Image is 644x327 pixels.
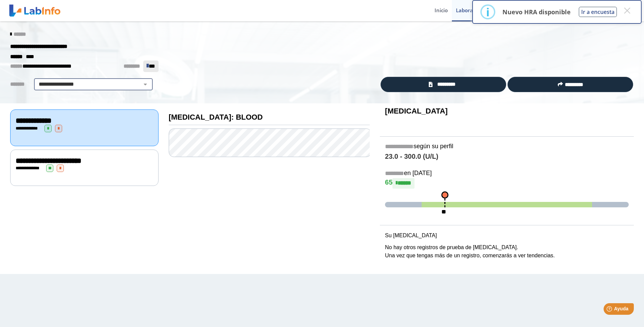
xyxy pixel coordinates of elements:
[169,113,263,121] b: [MEDICAL_DATA]: BLOOD
[385,178,629,188] h4: 65
[385,107,448,115] b: [MEDICAL_DATA]
[579,7,617,17] button: Ir a encuesta
[385,231,629,240] p: Su [MEDICAL_DATA]
[584,300,637,320] iframe: Help widget launcher
[486,6,490,18] div: i
[385,143,629,151] h5: según su perfil
[385,170,629,177] h5: en [DATE]
[621,4,633,17] button: Close this dialog
[385,243,629,260] p: No hay otros registros de prueba de [MEDICAL_DATA]. Una vez que tengas más de un registro, comenz...
[385,153,629,161] h4: 23.0 - 300.0 (U/L)
[502,8,571,16] p: Nuevo HRA disponible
